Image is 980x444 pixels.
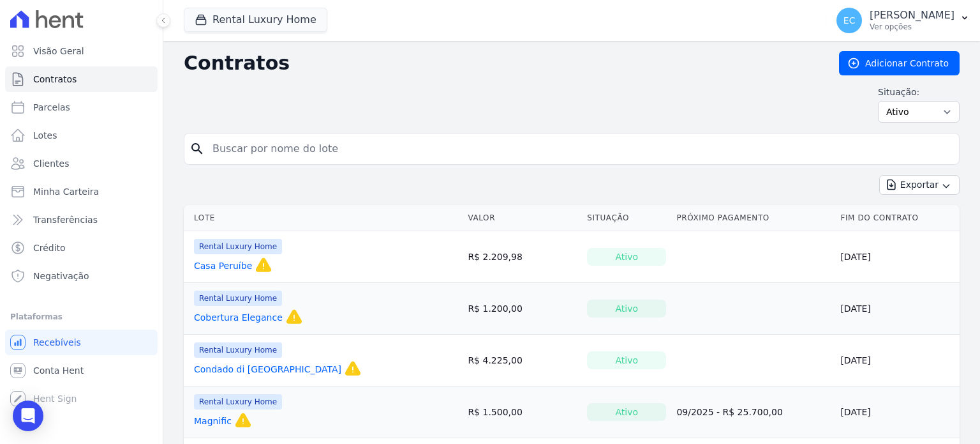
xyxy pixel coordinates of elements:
[870,22,954,32] p: Ver opções
[878,86,960,98] label: Situação:
[189,141,205,157] i: search
[5,38,158,64] a: Visão Geral
[5,66,158,92] a: Contratos
[33,336,81,349] span: Recebíveis
[879,175,960,195] button: Exportar
[839,51,960,75] a: Adicionar Contrato
[13,401,43,431] div: Open Intercom Messenger
[5,95,158,120] a: Parcelas
[194,311,283,324] a: Cobertura Elegance
[843,16,856,25] span: EC
[587,300,666,318] div: Ativo
[587,351,666,369] div: Ativo
[33,185,99,198] span: Minha Carteira
[5,358,158,383] a: Conta Hent
[835,387,960,438] td: [DATE]
[5,151,158,176] a: Clientes
[184,8,327,32] button: Rental Luxury Home
[5,330,158,355] a: Recebíveis
[33,364,84,377] span: Conta Hent
[194,394,282,410] span: Rental Luxury Home
[463,231,582,283] td: R$ 2.209,98
[33,45,84,57] span: Visão Geral
[194,342,282,358] span: Rental Luxury Home
[194,415,232,427] a: Magnific
[587,403,666,421] div: Ativo
[5,179,158,204] a: Minha Carteira
[587,248,666,266] div: Ativo
[463,335,582,387] td: R$ 4.225,00
[5,207,158,233] a: Transferências
[835,231,960,283] td: [DATE]
[463,205,582,231] th: Valor
[33,241,66,254] span: Crédito
[33,101,70,114] span: Parcelas
[205,136,954,162] input: Buscar por nome do lote
[5,123,158,148] a: Lotes
[184,205,463,231] th: Lote
[835,205,960,231] th: Fim do Contrato
[835,283,960,335] td: [DATE]
[870,9,954,22] p: [PERSON_NAME]
[184,52,819,75] h2: Contratos
[33,129,57,142] span: Lotes
[33,157,69,170] span: Clientes
[194,259,252,272] a: Casa Peruíbe
[194,239,282,254] span: Rental Luxury Home
[582,205,671,231] th: Situação
[835,335,960,387] td: [DATE]
[826,3,980,38] button: EC [PERSON_NAME] Ver opções
[463,283,582,335] td: R$ 1.200,00
[676,407,782,417] a: 09/2025 - R$ 25.700,00
[5,235,158,261] a: Crédito
[194,291,282,306] span: Rental Luxury Home
[10,309,152,325] div: Plataformas
[671,205,835,231] th: Próximo Pagamento
[194,363,341,376] a: Condado di [GEOGRAPHIC_DATA]
[33,270,89,282] span: Negativação
[33,73,77,86] span: Contratos
[5,263,158,289] a: Negativação
[33,213,98,226] span: Transferências
[463,387,582,438] td: R$ 1.500,00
